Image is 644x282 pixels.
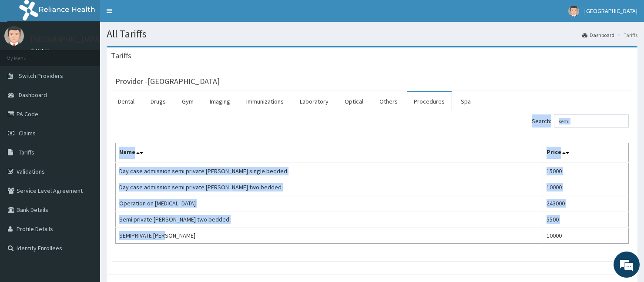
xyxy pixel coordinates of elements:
label: Search: [532,114,629,128]
th: Price [543,143,628,163]
textarea: Type your message and hit 'Enter' [4,189,166,219]
a: Gym [175,92,201,111]
a: Others [372,92,405,111]
li: Tariffs [615,31,637,39]
th: Name [116,143,543,163]
td: Day case admission semi private [PERSON_NAME] single bedded [116,163,543,179]
a: Dental [111,92,141,111]
h3: Tariffs [111,52,131,60]
div: Minimize live chat window [143,4,164,25]
span: We're online! [50,85,120,173]
span: Tariffs [19,148,34,156]
span: Dashboard [19,91,47,99]
span: Claims [19,129,36,137]
td: 15000 [543,163,628,179]
span: [GEOGRAPHIC_DATA] [584,7,637,15]
div: Chat with us now [45,49,146,60]
p: [GEOGRAPHIC_DATA] [30,35,102,43]
td: Day case admission semi private [PERSON_NAME] two bedded [116,179,543,195]
td: 10000 [543,228,628,244]
input: Search: [554,114,629,128]
span: Switch Providers [19,72,63,80]
h3: Provider - [GEOGRAPHIC_DATA] [115,77,220,85]
img: User Image [4,26,24,46]
a: Dashboard [582,31,614,39]
a: Immunizations [239,92,291,111]
td: 10000 [543,179,628,195]
img: d_794563401_company_1708531726252_794563401 [16,44,35,65]
a: Optical [338,92,370,111]
td: Operation on [MEDICAL_DATA] [116,195,543,211]
a: Laboratory [293,92,335,111]
a: Spa [454,92,478,111]
td: 5500 [543,211,628,228]
td: Semi private [PERSON_NAME] two bedded [116,211,543,228]
a: Imaging [203,92,237,111]
h1: All Tariffs [107,28,637,40]
img: User Image [568,6,579,17]
td: SEMIPRIVATE [PERSON_NAME] [116,228,543,244]
td: 243000 [543,195,628,211]
a: Online [30,47,51,54]
a: Procedures [407,92,452,111]
a: Drugs [144,92,173,111]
